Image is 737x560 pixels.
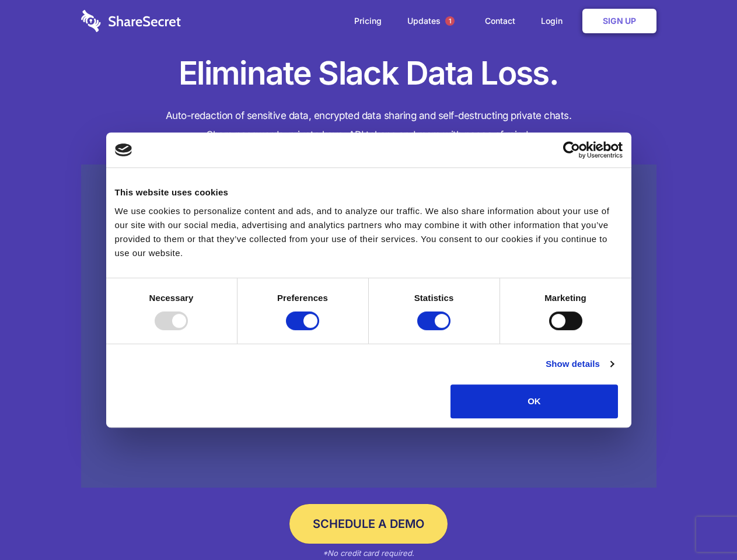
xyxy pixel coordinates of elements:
a: Sign Up [582,9,656,33]
em: *No credit card required. [323,548,414,558]
a: Wistia video thumbnail [81,164,656,488]
button: OK [450,384,618,418]
strong: Marketing [544,293,586,303]
strong: Statistics [414,293,454,303]
span: 1 [445,16,455,26]
a: Schedule a Demo [289,504,448,544]
a: Contact [473,3,527,39]
a: Pricing [343,3,393,39]
strong: Necessary [149,293,194,303]
a: Show details [546,357,613,371]
div: This website uses cookies [115,185,623,199]
a: Login [529,3,580,39]
a: Usercentrics Cookiebot - opens in a new window [521,141,623,159]
strong: Preferences [277,293,328,303]
img: logo [115,143,132,156]
img: logo-wordmark-white-trans-d4663122ce5f474addd5e946df7df03e33cb6a1c49d2221995e7729f52c070b2.svg [81,10,181,32]
h4: Auto-redaction of sensitive data, encrypted data sharing and self-destructing private chats. Shar... [81,106,656,145]
div: We use cookies to personalize content and ads, and to analyze our traffic. We also share informat... [115,204,623,260]
h1: Eliminate Slack Data Loss. [81,52,656,94]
